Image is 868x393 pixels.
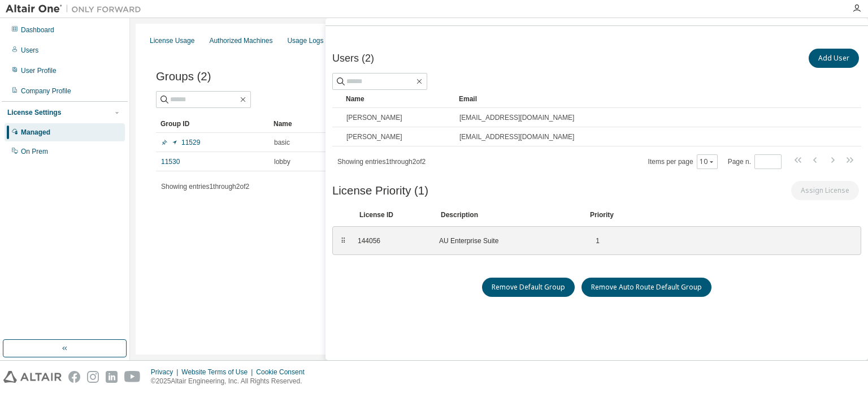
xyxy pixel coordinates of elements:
span: Showing entries 1 through 2 of 2 [161,183,249,191]
img: facebook.svg [68,371,80,383]
div: Privacy [151,368,181,377]
div: Users [21,46,38,55]
a: 11529 [161,138,200,147]
span: Groups (2) [156,70,211,83]
div: ⠿ [340,236,346,245]
div: Usage Logs [287,36,323,45]
div: Email [459,90,833,108]
div: License Settings [7,108,61,117]
span: License Priority (1) [332,184,428,197]
div: Managed [21,128,50,137]
span: Users (2) [332,53,374,64]
span: Page n. [728,154,782,169]
div: Name [274,115,406,133]
div: Name [346,90,450,108]
a: 11530 [161,157,180,166]
span: lobby [274,157,290,166]
span: [PERSON_NAME] [346,132,402,141]
button: 10 [700,157,715,166]
span: basic [274,138,290,147]
span: [EMAIL_ADDRESS][DOMAIN_NAME] [459,132,574,141]
div: On Prem [21,147,48,156]
button: Assign License [791,181,859,200]
img: Altair One [6,3,147,15]
div: Company Profile [21,87,71,96]
img: linkedin.svg [106,371,118,383]
div: AU Enterprise Suite [439,236,575,245]
span: [PERSON_NAME] [346,113,402,122]
p: © 2025 Altair Engineering, Inc. All Rights Reserved. [151,377,311,386]
div: Website Terms of Use [181,368,256,377]
div: 1 [588,236,600,245]
div: License ID [359,210,427,219]
div: License Usage [150,36,194,45]
div: Description [441,210,576,219]
button: Add User [809,49,859,68]
div: 144056 [358,236,426,245]
div: Authorized Machines [209,36,272,45]
img: youtube.svg [124,371,141,383]
span: Items per page [648,154,718,169]
span: Showing entries 1 through 2 of 2 [337,158,426,166]
div: Cookie Consent [256,368,311,377]
div: Priority [590,210,614,219]
div: User Profile [21,66,57,75]
span: [EMAIL_ADDRESS][DOMAIN_NAME] [459,113,574,122]
button: Remove Default Group [482,278,575,297]
img: altair_logo.svg [3,371,62,383]
div: Dashboard [21,25,54,34]
div: Group ID [160,115,264,133]
button: Remove Auto Route Default Group [581,278,711,297]
img: instagram.svg [87,371,99,383]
